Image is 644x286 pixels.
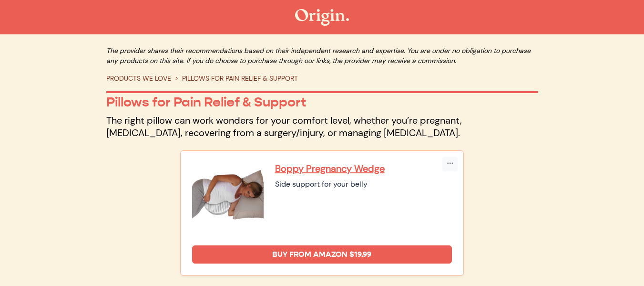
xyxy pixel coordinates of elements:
p: The right pillow can work wonders for your comfort level, whether you’re pregnant, [MEDICAL_DATA]... [106,114,538,139]
p: Pillows for Pain Relief & Support [106,94,538,110]
li: PILLOWS FOR PAIN RELIEF & SUPPORT [171,74,298,84]
img: The Origin Shop [295,9,349,26]
a: Boppy Pregnancy Wedge [275,162,452,175]
div: Side support for your belly [275,179,452,190]
a: PRODUCTS WE LOVE [106,74,171,83]
a: Buy from Amazon $19.99 [192,245,452,264]
img: Boppy Pregnancy Wedge [192,162,264,234]
p: The provider shares their recommendations based on their independent research and expertise. You ... [106,46,538,66]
